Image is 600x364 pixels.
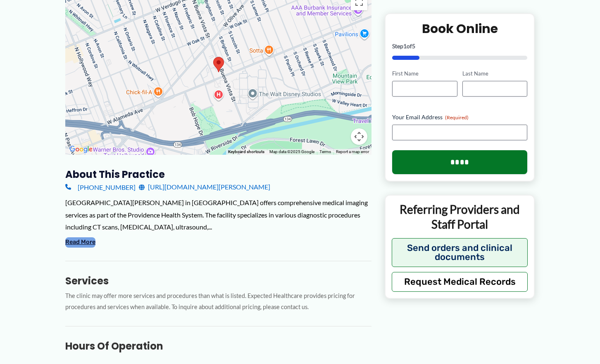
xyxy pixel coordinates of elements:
a: [PHONE_NUMBER] [65,181,136,193]
button: Request Medical Records [392,272,528,291]
button: Keyboard shortcuts [228,149,264,155]
span: Map data ©2025 Google [269,149,314,154]
div: [GEOGRAPHIC_DATA][PERSON_NAME] in [GEOGRAPHIC_DATA] offers comprehensive medical imaging services... [65,196,371,233]
img: Google [67,144,95,155]
span: 5 [412,43,415,50]
h3: Services [65,274,371,287]
label: Last Name [462,70,527,78]
a: [URL][DOMAIN_NAME][PERSON_NAME] [139,181,270,193]
button: Send orders and clinical documents [392,238,528,267]
button: Read More [65,237,95,247]
h3: About this practice [65,168,371,181]
p: The clinic may offer more services and procedures than what is listed. Expected Healthcare provid... [65,291,371,313]
a: Terms (opens in new tab) [319,149,331,154]
label: Your Email Address [392,113,527,121]
label: First Name [392,70,457,78]
a: Report a map error [336,149,369,154]
h2: Book Online [392,21,527,37]
span: 1 [403,43,407,50]
a: Open this area in Google Maps (opens a new window) [67,144,95,155]
h3: Hours of Operation [65,340,371,352]
button: Map camera controls [351,128,367,145]
p: Referring Providers and Staff Portal [392,202,528,232]
p: Step of [392,43,527,49]
span: (Required) [445,114,469,121]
